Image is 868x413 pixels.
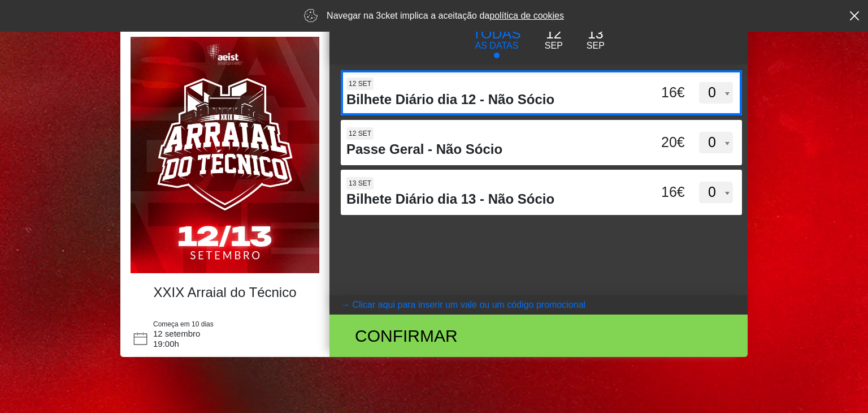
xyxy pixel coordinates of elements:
div: 16€ [631,82,688,104]
span: 12 setembro 19:00h [153,329,200,349]
p: Sep [587,39,605,53]
coupontext: Clicar aqui para inserir um vale ou um código promocional [352,300,585,309]
span: Começa em 10 dias [153,320,214,328]
p: AS DATAS [472,39,521,53]
p: TODAS [472,23,521,45]
h4: XXIX Arraial do Técnico [136,285,314,301]
select: 13 set Bilhete Diário dia 13 - Não Sócio 16€ [699,182,733,203]
button: Confirmar [329,315,748,357]
button: 12 Sep [533,23,575,53]
p: 12 [545,23,563,45]
button: TODAS AS DATAS [461,23,533,59]
span: 12 set [346,127,374,140]
p: Sep [545,39,563,53]
p: 13 [587,23,605,45]
select: 12 set Passe Geral - Não Sócio 20€ [699,132,733,153]
h4: Passe Geral - Não Sócio [346,141,631,158]
h4: Bilhete Diário dia 12 - Não Sócio [346,92,631,108]
button: → Clicar aqui para inserir um vale ou um código promocional [329,295,748,315]
span: 13 set [346,177,374,190]
p: Navegar na 3cket implica a aceitação da [327,9,564,23]
div: 20€ [631,132,688,153]
select: 12 set Bilhete Diário dia 12 - Não Sócio 16€ [699,82,733,104]
div: Confirmar [346,323,602,349]
div: 16€ [631,182,688,203]
img: e49d6b16d0b2489fbe161f82f243c176.webp [131,37,319,273]
h4: Bilhete Diário dia 13 - Não Sócio [346,191,631,208]
span: 12 set [346,78,374,90]
button: 13 Sep [575,23,617,53]
a: política de cookies [489,11,564,20]
arrow: → [341,298,350,312]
